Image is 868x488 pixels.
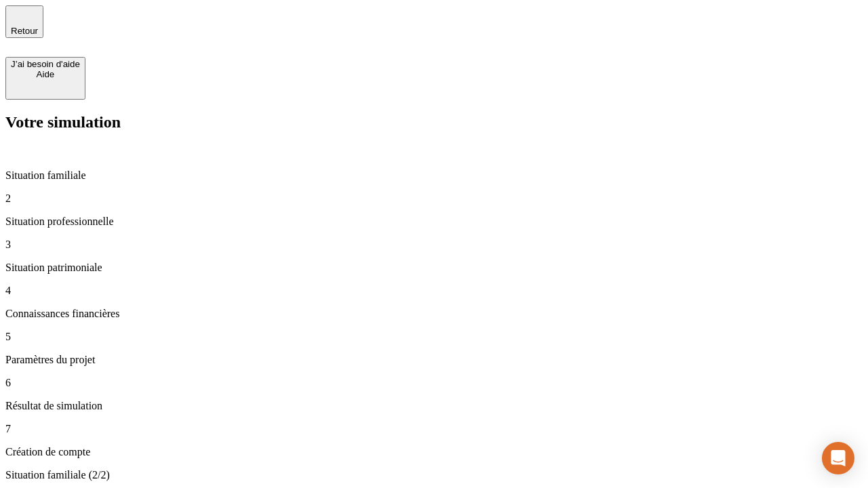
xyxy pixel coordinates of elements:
[5,262,863,274] p: Situation patrimoniale
[5,331,863,343] p: 5
[11,26,38,36] span: Retour
[5,469,863,481] p: Situation familiale (2/2)
[5,216,863,228] p: Situation professionnelle
[5,377,863,389] p: 6
[5,446,863,458] p: Création de compte
[822,442,854,474] div: Open Intercom Messenger
[5,239,863,251] p: 3
[5,192,863,205] p: 2
[5,169,863,182] p: Situation familiale
[5,400,863,412] p: Résultat de simulation
[5,57,85,100] button: J’ai besoin d'aideAide
[5,113,863,131] h2: Votre simulation
[11,59,80,69] div: J’ai besoin d'aide
[5,285,863,297] p: 4
[5,308,863,320] p: Connaissances financières
[11,69,80,79] div: Aide
[5,5,43,38] button: Retour
[5,423,863,435] p: 7
[5,354,863,366] p: Paramètres du projet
